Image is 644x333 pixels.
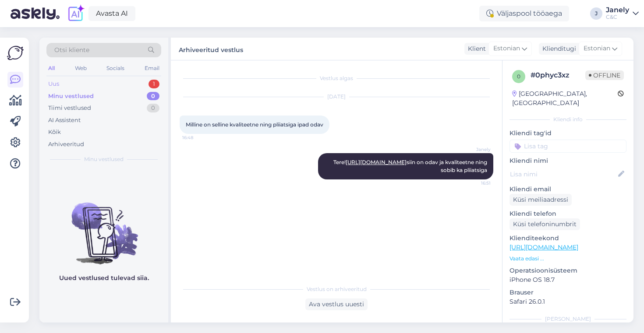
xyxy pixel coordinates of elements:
[48,128,61,137] div: Kõik
[606,7,639,21] a: JanelyC&C
[48,140,84,149] div: Arhiveeritud
[510,255,626,263] p: Vaata edasi ...
[510,129,626,138] p: Kliendi tag'id
[48,104,91,112] div: Tiimi vestlused
[510,315,626,323] div: [PERSON_NAME]
[48,92,94,101] div: Minu vestlused
[510,297,626,306] p: Safari 26.0.1
[147,92,159,101] div: 0
[73,63,88,74] div: Web
[54,46,89,55] span: Otsi kliente
[584,44,610,53] span: Estonian
[458,180,491,186] span: 16:51
[84,155,124,163] span: Minu vestlused
[182,134,215,141] span: 16:48
[180,93,493,101] div: [DATE]
[606,7,629,14] div: Janely
[493,44,520,53] span: Estonian
[531,70,585,81] div: # 0phyc3xz
[46,63,57,74] div: All
[39,187,168,266] img: No chats
[7,45,24,61] img: Askly Logo
[510,185,626,194] p: Kliendi email
[510,243,578,251] a: [URL][DOMAIN_NAME]
[510,218,580,230] div: Küsi telefoninumbrit
[464,44,486,53] div: Klient
[585,70,624,80] span: Offline
[59,273,149,283] p: Uued vestlused tulevad siia.
[179,43,243,55] label: Arhiveeritud vestlus
[147,104,159,112] div: 0
[590,7,602,20] div: J
[512,89,618,108] div: [GEOGRAPHIC_DATA], [GEOGRAPHIC_DATA]
[48,80,59,88] div: Uus
[346,159,407,165] a: [URL][DOMAIN_NAME]
[510,288,626,297] p: Brauser
[510,156,626,165] p: Kliendi nimi
[186,121,323,128] span: Milline on selline kvaliteetne ning pliiatsiga ipad odav
[510,140,626,153] input: Lisa tag
[510,275,626,284] p: iPhone OS 18.7
[180,74,493,82] div: Vestlus algas
[510,234,626,243] p: Klienditeekond
[510,266,626,275] p: Operatsioonisüsteem
[517,73,520,80] span: 0
[606,14,629,21] div: C&C
[305,298,368,310] div: Ava vestlus uuesti
[48,116,81,125] div: AI Assistent
[333,159,488,173] span: Tere! siin on odav ja kvaliteetne ning sobib ka pliiatsiga
[67,4,85,23] img: explore-ai
[143,63,161,74] div: Email
[307,285,367,293] span: Vestlus on arhiveeritud
[149,80,159,88] div: 1
[510,116,626,123] div: Kliendi info
[458,146,491,153] span: Janely
[88,6,135,21] a: Avasta AI
[479,6,569,21] div: Väljaspool tööaega
[539,44,576,53] div: Klienditugi
[105,63,126,74] div: Socials
[510,194,572,206] div: Küsi meiliaadressi
[510,209,626,218] p: Kliendi telefon
[510,169,616,179] input: Lisa nimi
